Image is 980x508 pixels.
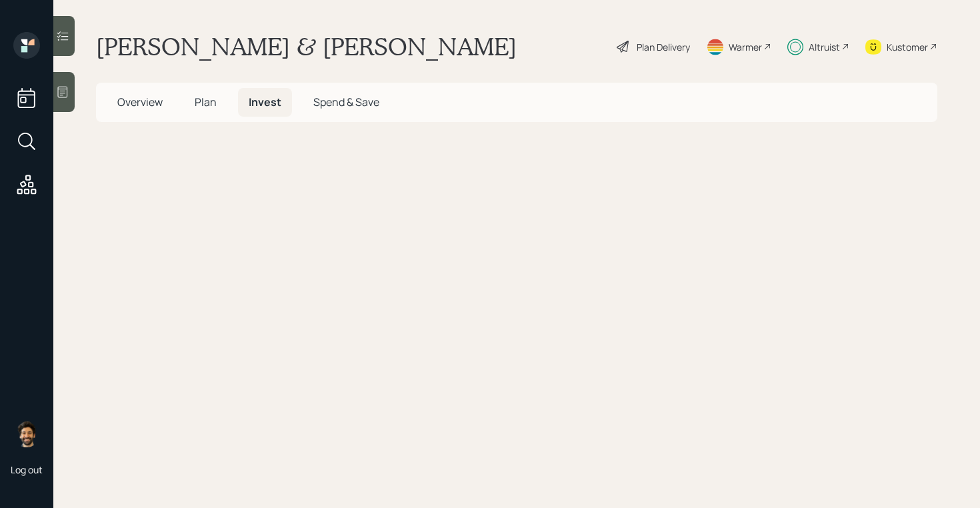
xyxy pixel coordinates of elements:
h1: [PERSON_NAME] & [PERSON_NAME] [96,32,517,61]
span: Plan [195,95,217,109]
img: eric-schwartz-headshot.png [13,421,40,447]
div: Log out [11,463,43,476]
div: Warmer [729,40,762,54]
div: Altruist [809,40,840,54]
div: Kustomer [887,40,928,54]
div: Plan Delivery [637,40,690,54]
span: Spend & Save [313,95,379,109]
span: Invest [249,95,281,109]
span: Overview [117,95,163,109]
